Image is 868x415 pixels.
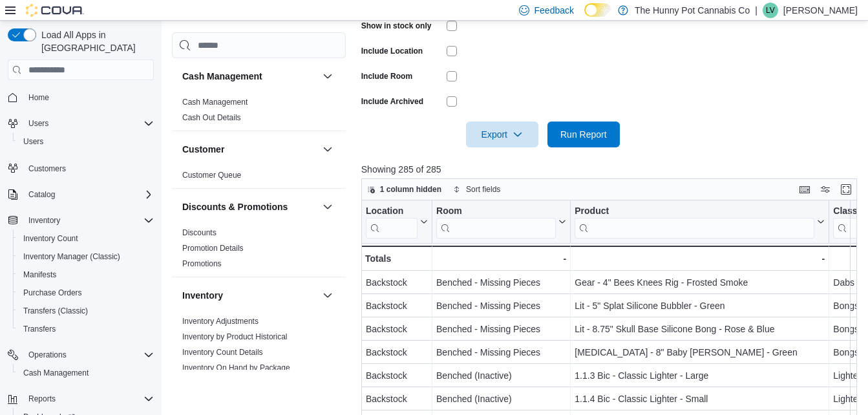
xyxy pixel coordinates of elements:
[366,298,428,314] div: Backstock
[18,321,154,337] span: Transfers
[28,394,56,404] span: Reports
[575,206,825,239] button: Product
[182,289,317,302] button: Inventory
[23,161,71,176] a: Customers
[23,116,154,131] span: Users
[182,363,290,373] span: Inventory On Hand by Package
[436,206,556,218] div: Room
[575,251,825,266] div: -
[320,288,335,303] button: Inventory
[366,321,428,337] div: Backstock
[182,143,317,156] button: Customer
[436,321,566,337] div: Benched - Missing Pieces
[838,182,854,197] button: Enter fullscreen
[182,70,317,83] button: Cash Management
[23,368,89,378] span: Cash Management
[182,143,224,156] h3: Customer
[23,270,56,280] span: Manifests
[28,189,55,200] span: Catalog
[182,289,223,302] h3: Inventory
[13,284,159,302] button: Purchase Orders
[182,332,288,342] span: Inventory by Product Historical
[3,390,159,408] button: Reports
[23,187,154,202] span: Catalog
[182,259,222,269] span: Promotions
[172,94,346,131] div: Cash Management
[182,200,317,213] button: Discounts & Promotions
[366,368,428,383] div: Backstock
[436,206,556,239] div: Room
[18,285,154,301] span: Purchase Orders
[182,347,263,357] span: Inventory Count Details
[436,206,566,239] button: Room
[766,3,775,18] span: LV
[361,163,862,176] p: Showing 285 of 285
[560,128,607,141] span: Run Report
[182,348,263,357] a: Inventory Count Details
[28,92,49,103] span: Home
[13,302,159,320] button: Transfers (Classic)
[366,345,428,360] div: Backstock
[172,167,346,188] div: Customer
[436,391,566,407] div: Benched (Inactive)
[182,98,248,107] a: Cash Management
[474,122,531,147] span: Export
[366,206,428,239] button: Location
[28,164,66,174] span: Customers
[436,368,566,383] div: Benched (Inactive)
[182,317,259,326] a: Inventory Adjustments
[182,243,244,253] span: Promotion Details
[18,134,48,149] a: Users
[23,213,65,228] button: Inventory
[3,114,159,133] button: Users
[28,118,48,129] span: Users
[575,391,825,407] div: 1.1.4 Bic - Classic Lighter - Small
[575,368,825,383] div: 1.1.3 Bic - Classic Lighter - Large
[18,303,93,319] a: Transfers (Classic)
[23,233,78,244] span: Inventory Count
[18,285,87,301] a: Purchase Orders
[26,4,84,17] img: Cova
[18,267,154,282] span: Manifests
[18,365,94,381] a: Cash Management
[818,182,833,197] button: Display options
[13,133,159,151] button: Users
[436,251,566,266] div: -
[584,17,585,17] span: Dark Mode
[361,21,432,31] label: Show in stock only
[182,316,259,326] span: Inventory Adjustments
[23,89,154,105] span: Home
[23,288,82,298] span: Purchase Orders
[28,350,67,360] span: Operations
[755,3,757,18] p: |
[3,88,159,107] button: Home
[182,332,288,341] a: Inventory by Product Historical
[535,4,574,17] span: Feedback
[362,182,447,197] button: 1 column hidden
[23,136,43,147] span: Users
[18,249,154,264] span: Inventory Manager (Classic)
[575,345,825,360] div: [MEDICAL_DATA] - 8" Baby [PERSON_NAME] - Green
[320,69,335,84] button: Cash Management
[448,182,505,197] button: Sort fields
[182,171,241,180] a: Customer Queue
[3,211,159,229] button: Inventory
[365,251,428,266] div: Totals
[23,213,154,228] span: Inventory
[763,3,778,18] div: Laura Vale
[3,346,159,364] button: Operations
[18,321,61,337] a: Transfers
[436,345,566,360] div: Benched - Missing Pieces
[23,347,72,363] button: Operations
[182,228,217,238] span: Discounts
[18,134,154,149] span: Users
[172,225,346,277] div: Discounts & Promotions
[182,170,241,180] span: Customer Queue
[23,116,54,131] button: Users
[18,267,61,282] a: Manifests
[366,391,428,407] div: Backstock
[18,365,154,381] span: Cash Management
[23,347,154,363] span: Operations
[366,206,418,239] div: Location
[182,228,217,237] a: Discounts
